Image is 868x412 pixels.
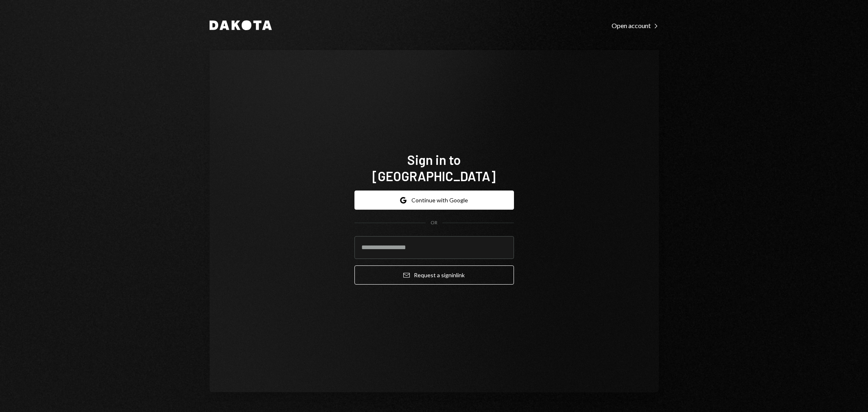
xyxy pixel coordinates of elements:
button: Request a signinlink [354,265,514,285]
div: OR [431,219,437,226]
div: Open account [612,22,659,30]
a: Open account [612,21,659,30]
h1: Sign in to [GEOGRAPHIC_DATA] [354,151,514,184]
button: Continue with Google [354,191,514,210]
